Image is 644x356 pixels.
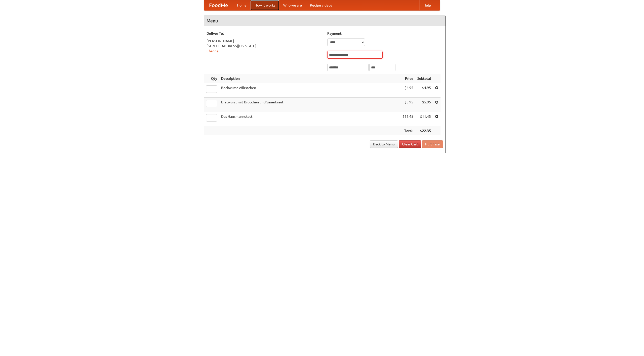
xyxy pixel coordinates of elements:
[419,0,435,10] a: Help
[219,74,400,83] th: Description
[204,0,233,10] a: FoodMe
[400,74,415,83] th: Price
[370,140,398,148] a: Back to Menu
[400,98,415,112] td: $5.95
[415,98,433,112] td: $5.95
[233,0,251,10] a: Home
[204,16,446,26] h4: Menu
[219,112,400,126] td: Das Hausmannskost
[219,83,400,98] td: Bockwurst Würstchen
[306,0,336,10] a: Recipe videos
[400,126,415,136] th: Total:
[207,49,219,53] a: Change
[415,112,433,126] td: $11.45
[279,0,306,10] a: Who we are
[415,126,433,136] th: $22.35
[207,44,322,49] div: [STREET_ADDRESS][US_STATE]
[207,38,322,44] div: [PERSON_NAME]
[422,140,443,148] button: Purchase
[327,31,443,36] h5: Payment:
[415,83,433,98] td: $4.95
[400,83,415,98] td: $4.95
[219,98,400,112] td: Bratwurst mit Brötchen und Sauerkraut
[207,31,322,36] h5: Deliver To:
[399,140,421,148] a: Clear Cart
[400,112,415,126] td: $11.45
[415,74,433,83] th: Subtotal
[204,74,219,83] th: Qty
[251,0,279,10] a: How it works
